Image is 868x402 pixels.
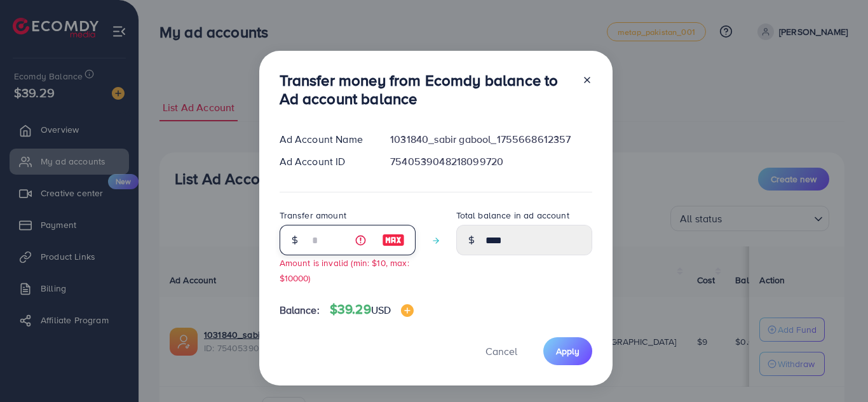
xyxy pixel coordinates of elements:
small: Amount is invalid (min: $10, max: $10000) [280,257,409,283]
img: image [382,232,405,248]
label: Total balance in ad account [456,209,569,222]
img: image [401,304,414,317]
span: USD [371,303,391,317]
div: 7540539048218099720 [380,154,602,169]
div: Ad Account Name [269,132,381,147]
iframe: Chat [814,345,858,392]
span: Apply [556,345,580,358]
h3: Transfer money from Ecomdy balance to Ad account balance [280,71,572,108]
div: 1031840_sabir gabool_1755668612357 [380,132,602,147]
h4: $39.29 [330,302,414,318]
button: Apply [543,337,592,365]
span: Cancel [485,344,517,358]
button: Cancel [470,337,533,365]
span: Balance: [280,303,320,318]
div: Ad Account ID [269,154,381,169]
label: Transfer amount [280,209,346,222]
